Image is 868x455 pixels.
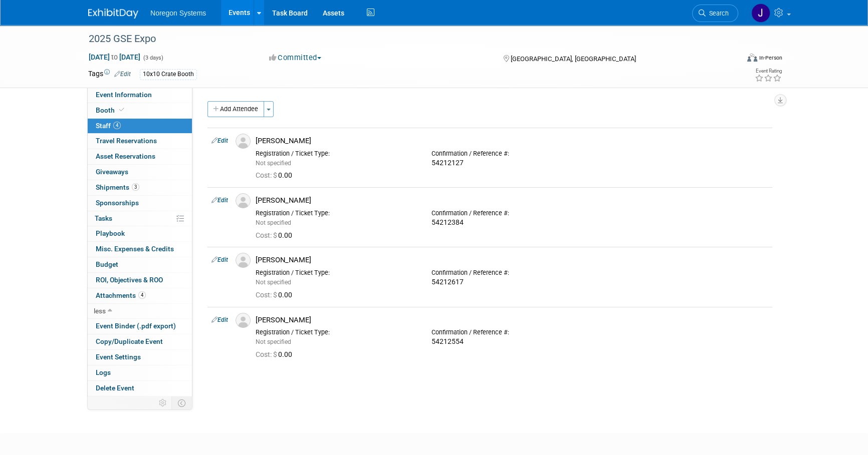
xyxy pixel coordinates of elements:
img: Associate-Profile-5.png [236,134,251,149]
a: Sponsorships [88,196,192,211]
div: Event Rating [755,69,782,74]
div: [PERSON_NAME] [256,196,768,205]
span: Event Information [96,91,152,99]
img: Associate-Profile-5.png [236,253,251,268]
img: ExhibitDay [88,9,138,19]
a: Staff4 [88,119,192,134]
div: Confirmation / Reference #: [431,328,592,336]
div: Registration / Ticket Type: [256,150,416,158]
span: Sponsorships [96,199,139,207]
a: Misc. Expenses & Credits [88,242,192,257]
div: 54212384 [431,218,592,227]
div: [PERSON_NAME] [256,136,768,146]
img: Johana Gil [751,4,770,23]
a: Logs [88,365,192,380]
div: 2025 GSE Expo [85,30,723,48]
span: Cost: $ [256,350,278,358]
div: 54212617 [431,278,592,287]
a: Shipments3 [88,180,192,195]
div: [PERSON_NAME] [256,315,768,325]
div: Registration / Ticket Type: [256,209,416,217]
a: Edit [211,256,228,263]
span: Cost: $ [256,171,278,179]
a: Edit [114,71,131,78]
span: Asset Reservations [96,152,155,160]
span: Delete Event [96,384,134,392]
div: 54212554 [431,337,592,346]
a: Tasks [88,211,192,226]
img: Associate-Profile-5.png [236,313,251,328]
span: Misc. Expenses & Credits [96,245,174,253]
span: to [110,53,119,61]
td: Toggle Event Tabs [172,396,192,409]
a: Playbook [88,226,192,241]
a: Delete Event [88,381,192,396]
a: Travel Reservations [88,134,192,149]
span: Attachments [96,291,146,299]
a: ROI, Objectives & ROO [88,273,192,288]
td: Tags [88,69,131,80]
span: 4 [113,122,121,129]
div: Confirmation / Reference #: [431,209,592,217]
img: Associate-Profile-5.png [236,193,251,208]
a: Budget [88,257,192,272]
div: [PERSON_NAME] [256,255,768,265]
span: Travel Reservations [96,137,157,145]
span: Not specified [256,338,291,345]
span: Event Settings [96,353,141,361]
td: Personalize Event Tab Strip [154,396,172,409]
a: Search [692,5,738,22]
span: Staff [96,122,121,130]
span: Not specified [256,160,291,167]
span: 0.00 [256,350,296,358]
span: ROI, Objectives & ROO [96,276,163,284]
i: Booth reservation complete [119,107,124,113]
div: Event Format [679,52,782,67]
a: Edit [211,316,228,323]
span: [GEOGRAPHIC_DATA], [GEOGRAPHIC_DATA] [510,55,635,63]
a: Giveaways [88,165,192,180]
span: [DATE] [DATE] [88,53,141,62]
span: Logs [96,368,111,376]
img: Format-Inperson.png [747,54,757,62]
span: Event Binder (.pdf export) [96,322,176,330]
span: Copy/Duplicate Event [96,337,163,345]
a: Event Settings [88,350,192,365]
span: 3 [132,183,139,191]
a: Event Binder (.pdf export) [88,319,192,334]
a: Edit [211,197,228,204]
span: 0.00 [256,231,296,239]
span: Noregon Systems [150,9,206,17]
div: Registration / Ticket Type: [256,269,416,277]
span: Not specified [256,279,291,286]
span: Cost: $ [256,291,278,299]
a: Attachments4 [88,288,192,303]
span: Tasks [95,214,112,222]
div: In-Person [759,54,782,62]
span: Booth [96,106,126,114]
a: Event Information [88,88,192,103]
button: Add Attendee [207,101,264,117]
a: less [88,304,192,319]
span: Not specified [256,219,291,226]
span: Cost: $ [256,231,278,239]
div: Confirmation / Reference #: [431,150,592,158]
div: 54212127 [431,159,592,168]
span: Giveaways [96,168,128,176]
span: 4 [138,291,146,299]
span: Playbook [96,229,125,237]
button: Committed [266,53,325,63]
span: Budget [96,260,118,268]
span: Shipments [96,183,139,191]
a: Copy/Duplicate Event [88,334,192,349]
div: Registration / Ticket Type: [256,328,416,336]
a: Asset Reservations [88,149,192,164]
div: 10x10 Crate Booth [140,69,197,80]
span: less [94,307,106,315]
span: Search [706,10,729,17]
span: (3 days) [142,55,163,61]
a: Edit [211,137,228,144]
span: 0.00 [256,171,296,179]
a: Booth [88,103,192,118]
div: Confirmation / Reference #: [431,269,592,277]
